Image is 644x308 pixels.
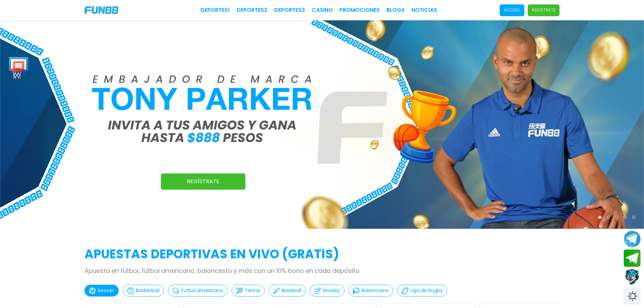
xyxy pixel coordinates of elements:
p: Hockey [323,287,340,294]
button: Baseball [269,285,306,297]
p: Apuesta en fútbol, fútbol americano, baloncesto y más con un 10% bono en cada depósito [85,266,559,275]
a: Deportes1 [200,6,230,14]
p: Acceso [504,7,520,13]
button: Basketball [123,285,164,297]
a: BLOGS [386,6,405,14]
p: Liga de Rugby [410,287,443,294]
a: Promociones [339,6,380,14]
button: Contact customer service [624,268,641,286]
h2: APUESTAS DEPORTIVAS EN VIVO (gratis) [85,245,559,263]
a: Regístrate [161,173,245,190]
p: Baseball [282,287,301,294]
img: Company Logo [85,6,118,14]
button: Liga de Rugby [397,285,447,297]
button: Balonmano [349,285,393,297]
button: Hockey [310,285,344,297]
button: Join telegram channel [624,230,641,248]
p: Tennis [245,287,260,294]
div: Switch theme [624,288,641,305]
p: Basketball [136,287,160,294]
a: NOTICIAS [411,6,437,14]
button: Join telegram [624,250,641,267]
p: Balonmano [362,287,389,294]
p: Futbol Americano [181,287,223,294]
a: Deportes3 [274,6,305,14]
button: Tennis [232,285,265,297]
a: Deportes2 [237,6,267,14]
button: Soccer [85,285,119,297]
p: Regístrate [532,7,555,13]
button: Futbol Americano [168,285,228,297]
a: CASINO [312,6,333,14]
p: Soccer [98,287,114,294]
